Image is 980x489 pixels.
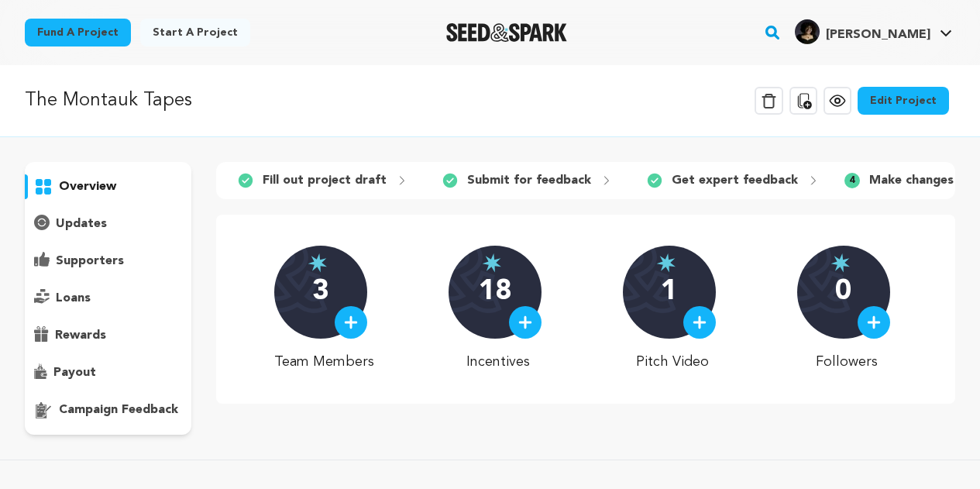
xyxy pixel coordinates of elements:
p: Pitch Video [623,351,723,373]
button: payout [25,360,191,385]
button: supporters [25,249,191,274]
p: Followers [797,351,897,373]
p: Make changes [869,171,954,190]
button: rewards [25,323,191,348]
a: Start a project [140,19,250,46]
button: updates [25,212,191,236]
p: 3 [312,277,328,308]
p: Team Members [274,351,374,373]
p: loans [56,289,91,308]
p: updates [56,215,107,233]
p: supporters [56,252,124,270]
p: overview [59,177,116,196]
p: Submit for feedback [467,171,591,190]
p: The Montauk Tapes [25,87,192,115]
p: 1 [661,277,677,308]
a: Nicole A.'s Profile [792,16,955,44]
a: Seed&Spark Homepage [446,23,568,42]
p: Get expert feedback [672,171,798,190]
span: 4 [844,173,860,188]
img: plus.svg [518,315,532,329]
span: Nicole A.'s Profile [792,16,955,49]
img: 5c3e2a07b7a97b80.jpg [795,19,820,44]
img: plus.svg [867,315,881,329]
p: 18 [479,277,511,308]
span: [PERSON_NAME] [826,29,930,41]
a: Fund a project [25,19,131,46]
img: Seed&Spark Logo Dark Mode [446,23,568,42]
a: Edit Project [858,87,949,115]
p: campaign feedback [59,401,178,419]
p: Fill out project draft [263,171,387,190]
button: overview [25,174,191,199]
p: rewards [55,326,106,345]
button: campaign feedback [25,398,191,422]
img: plus.svg [693,315,707,329]
button: loans [25,286,191,311]
div: Nicole A.'s Profile [795,19,930,44]
img: plus.svg [344,315,358,329]
p: Incentives [449,351,548,373]
p: 0 [835,277,851,308]
p: payout [53,363,96,382]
